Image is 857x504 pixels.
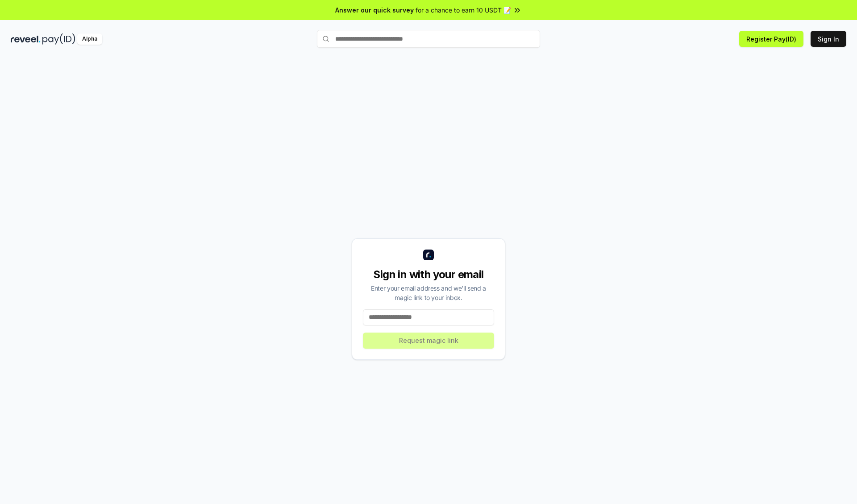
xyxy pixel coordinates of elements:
img: pay_id [42,33,75,45]
img: reveel_dark [11,33,41,45]
div: Alpha [77,33,102,45]
button: Sign In [811,31,846,47]
button: Register Pay(ID) [739,31,803,47]
div: Enter your email address and we’ll send a magic link to your inbox. [363,283,494,302]
span: for a chance to earn 10 USDT 📝 [416,5,511,15]
img: logo_small [423,250,434,260]
span: Answer our quick survey [335,5,414,15]
div: Sign in with your email [363,267,494,282]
